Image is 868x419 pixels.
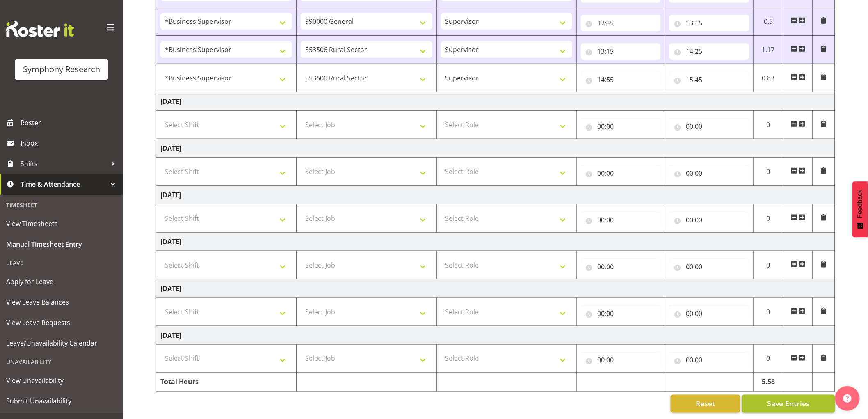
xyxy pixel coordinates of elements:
input: Click to select... [581,259,661,275]
input: Click to select... [669,43,749,60]
td: 0 [754,158,783,186]
a: Manual Timesheet Entry [2,234,121,254]
td: [DATE] [156,279,835,298]
span: Apply for Leave [6,275,117,288]
span: Shifts [21,158,107,170]
input: Click to select... [669,15,749,31]
input: Click to select... [581,43,661,60]
a: View Timesheets [2,213,121,234]
div: Unavailability [2,353,121,370]
span: View Leave Requests [6,316,117,329]
img: help-xxl-2.png [843,394,852,403]
input: Click to select... [581,15,661,31]
div: Timesheet [2,197,121,213]
a: View Leave Balances [2,292,121,312]
span: Inbox [21,137,119,149]
a: Leave/Unavailability Calendar [2,333,121,353]
span: View Unavailability [6,374,117,387]
input: Click to select... [581,305,661,322]
td: [DATE] [156,326,835,345]
img: Rosterit website logo [6,21,74,37]
a: Apply for Leave [2,271,121,292]
input: Click to select... [669,352,749,369]
div: Symphony Research [23,63,100,76]
button: Reset [671,395,740,413]
input: Click to select... [669,259,749,275]
a: View Leave Requests [2,312,121,333]
input: Click to select... [581,165,661,181]
td: [DATE] [156,92,835,111]
td: 0 [754,204,783,233]
td: 0.83 [754,64,783,92]
td: [DATE] [156,233,835,251]
span: Manual Timesheet Entry [6,238,117,250]
span: Time & Attendance [21,178,107,190]
td: 5.58 [754,373,783,392]
td: 0 [754,345,783,373]
td: 1.17 [754,36,783,64]
input: Click to select... [669,118,749,135]
td: 0 [754,251,783,279]
input: Click to select... [669,305,749,322]
input: Click to select... [581,118,661,135]
span: View Timesheets [6,218,117,230]
input: Click to select... [669,212,749,228]
input: Click to select... [669,165,749,181]
a: Submit Unavailability [2,391,121,411]
td: Total Hours [156,373,297,392]
a: View Unavailability [2,370,121,391]
td: [DATE] [156,186,835,204]
span: View Leave Balances [6,296,117,308]
div: Leave [2,254,121,271]
input: Click to select... [581,212,661,228]
td: 0 [754,298,783,326]
span: Feedback [857,190,864,218]
button: Feedback - Show survey [852,181,868,237]
span: Save Entries [767,398,810,409]
input: Click to select... [669,71,749,88]
td: [DATE] [156,139,835,158]
td: 0 [754,111,783,139]
span: Roster [21,117,119,129]
input: Click to select... [581,352,661,369]
button: Save Entries [742,395,835,413]
input: Click to select... [581,71,661,88]
td: 0.5 [754,7,783,36]
span: Submit Unavailability [6,395,117,407]
span: Leave/Unavailability Calendar [6,337,117,349]
span: Reset [696,398,715,409]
